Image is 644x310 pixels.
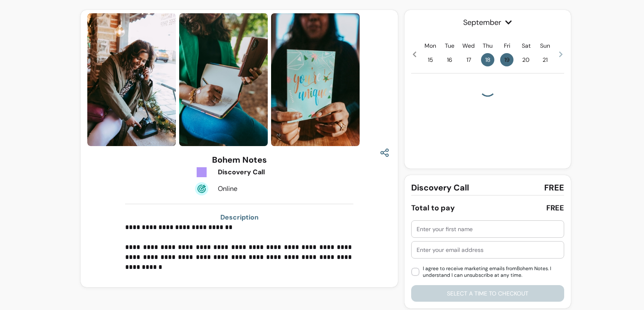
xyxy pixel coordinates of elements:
[417,246,559,254] input: Enter your email address
[218,184,290,194] div: Online
[424,41,436,50] p: Mon
[481,53,494,66] span: 18
[479,80,496,97] div: Loading
[504,41,510,50] p: Fri
[443,53,456,66] span: 16
[538,53,552,66] span: 21
[500,53,513,66] span: 19
[544,182,564,193] span: FREE
[424,53,437,66] span: 15
[483,41,493,50] p: Thu
[411,202,455,214] div: Total to pay
[179,13,268,146] img: https://d3pz9znudhj10h.cloudfront.net/b50c9bb6-09a9-4b9c-884b-45e0f61a3cf9
[546,202,564,214] div: FREE
[540,41,550,50] p: Sun
[212,154,267,166] h3: Bohem Notes
[411,17,564,28] span: September
[417,225,559,233] input: Enter your first name
[411,182,469,193] span: Discovery Call
[522,41,530,50] p: Sat
[87,13,176,146] img: https://d3pz9znudhj10h.cloudfront.net/d10b302a-3e7d-421b-818d-4f9bef657b96
[462,53,475,66] span: 17
[445,41,454,50] p: Tue
[519,53,533,66] span: 20
[462,41,475,50] p: Wed
[218,167,290,177] div: Discovery Call
[271,13,360,146] img: https://d3pz9znudhj10h.cloudfront.net/b4ffa321-a85e-4f2a-92c5-e0ad92009282
[195,166,208,179] img: Tickets Icon
[125,212,353,222] h3: Description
